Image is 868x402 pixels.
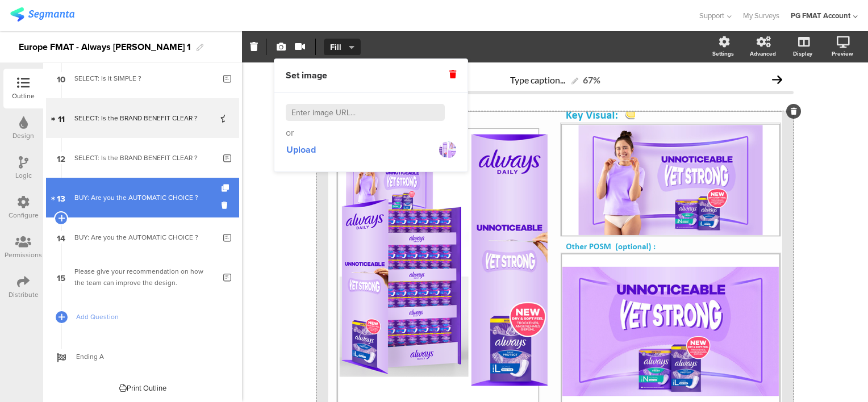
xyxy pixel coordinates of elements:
[286,140,316,160] button: Upload
[74,112,210,124] div: SELECT: Is the BRAND BENEFIT CLEAR ?
[57,191,65,204] span: 13
[286,127,294,139] span: or
[74,152,215,164] div: SELECT: Is the BRAND BENEFIT CLEAR ?
[9,290,39,300] div: Distribute
[583,74,600,85] div: 67%
[286,104,445,121] input: Enter image URL...
[76,311,222,323] span: Add Question
[46,58,239,98] a: 10 SELECT: Is It SIMPLE ?
[57,271,65,283] span: 15
[330,41,353,53] span: Fill
[10,7,74,22] img: segmanta logo
[46,337,239,376] a: Ending A
[19,38,191,56] div: Europe FMAT - Always [PERSON_NAME] 1
[222,185,231,192] i: Duplicate
[832,49,853,58] div: Preview
[76,351,222,362] span: Ending A
[46,138,239,178] a: 12 SELECT: Is the BRAND BENEFIT CLEAR ?
[46,98,239,138] a: 11 SELECT: Is the BRAND BENEFIT CLEAR ?
[57,231,65,244] span: 14
[286,143,316,156] span: Upload
[286,69,327,82] span: Set image
[712,49,734,58] div: Settings
[510,74,565,85] span: Type caption...
[12,91,35,101] div: Outline
[12,131,34,141] div: Design
[74,73,215,84] div: SELECT: Is It SIMPLE ?
[119,383,166,393] div: Print Outline
[222,200,231,211] i: Delete
[15,170,32,181] div: Logic
[46,217,239,257] a: 14 BUY: Are you the AUTOMATIC CHOICE ?
[57,72,65,85] span: 10
[74,192,210,203] div: BUY: Are you the AUTOMATIC CHOICE ?
[5,250,42,260] div: Permissions
[791,10,850,21] div: PG FMAT Account
[9,210,39,220] div: Configure
[750,49,776,58] div: Advanced
[58,112,65,124] span: 11
[699,10,724,21] span: Support
[793,49,812,58] div: Display
[46,257,239,297] a: 15 Please give your recommendation on how the team can improve the design.
[46,178,239,217] a: 13 BUY: Are you the AUTOMATIC CHOICE ?
[324,39,361,56] button: Fill
[74,232,215,243] div: BUY: Are you the AUTOMATIC CHOICE ?
[74,266,215,288] div: Please give your recommendation on how the team can improve the design.
[57,152,65,164] span: 12
[439,141,456,158] img: https%3A%2F%2Fd3qka8e8qzmug1.cloudfront.net%2Fquestion%2F381d3f9c47a384a79070.png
